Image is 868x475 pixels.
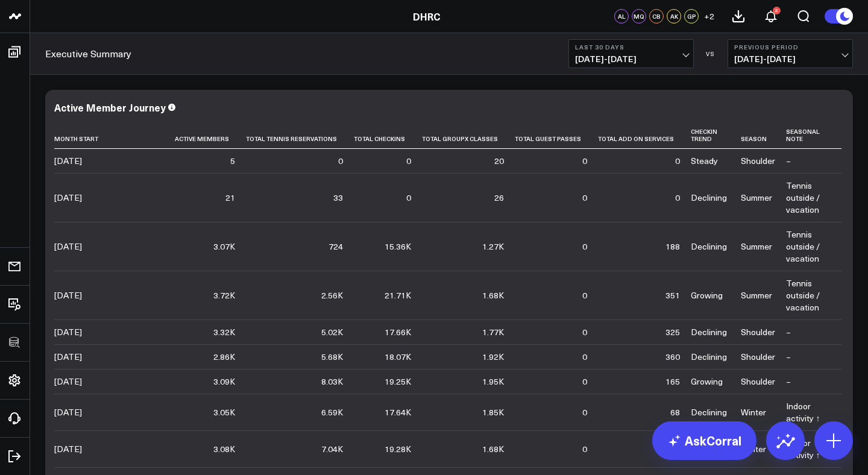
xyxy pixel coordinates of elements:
[338,155,343,167] div: 0
[691,351,727,363] div: Declining
[665,241,680,253] div: 188
[691,289,723,301] div: Growing
[406,155,411,167] div: 0
[45,47,131,60] a: Executive Summary
[728,39,853,68] button: Previous Period[DATE]-[DATE]
[321,289,343,301] div: 2.56K
[741,351,775,363] div: Shoulder
[213,443,235,455] div: 3.08K
[175,122,246,149] th: Active Members
[482,326,504,338] div: 1.77K
[786,155,791,167] div: –
[230,155,235,167] div: 5
[665,376,680,388] div: 165
[691,376,723,388] div: Growing
[494,192,504,204] div: 26
[786,376,791,388] div: –
[213,326,235,338] div: 3.32K
[321,406,343,418] div: 6.59K
[582,326,587,338] div: 0
[422,122,515,149] th: Total Groupx Classes
[329,241,343,253] div: 724
[568,39,694,68] button: Last 30 Days[DATE]-[DATE]
[741,122,786,149] th: Season
[515,122,598,149] th: Total Guest Passes
[652,421,756,460] a: AskCorral
[741,289,772,301] div: Summer
[213,376,235,388] div: 3.09K
[691,155,718,167] div: Steady
[700,50,722,57] div: VS
[741,155,775,167] div: Shoulder
[54,406,82,418] div: [DATE]
[575,54,687,64] span: [DATE] - [DATE]
[582,241,587,253] div: 0
[786,228,831,265] div: Tennis outside / vacation
[54,241,82,253] div: [DATE]
[786,122,841,149] th: Seasonal Note
[54,101,166,114] div: Active Member Journey
[786,326,791,338] div: –
[773,7,781,14] div: 2
[684,9,699,24] div: GP
[675,192,680,204] div: 0
[213,406,235,418] div: 3.05K
[54,351,82,363] div: [DATE]
[691,122,741,149] th: Checkin Trend
[670,406,680,418] div: 68
[632,9,646,24] div: MQ
[786,400,831,424] div: Indoor activity ↑
[734,43,846,51] b: Previous Period
[385,241,411,253] div: 15.36K
[691,326,727,338] div: Declining
[691,241,727,253] div: Declining
[734,54,846,64] span: [DATE] - [DATE]
[54,192,82,204] div: [DATE]
[614,9,629,24] div: AL
[665,289,680,301] div: 351
[482,289,504,301] div: 1.68K
[649,9,664,24] div: CB
[385,443,411,455] div: 19.28K
[741,406,766,418] div: Winter
[385,289,411,301] div: 21.71K
[385,376,411,388] div: 19.25K
[385,326,411,338] div: 17.66K
[786,277,831,313] div: Tennis outside / vacation
[575,43,687,51] b: Last 30 Days
[482,351,504,363] div: 1.92K
[582,443,587,455] div: 0
[54,122,175,149] th: Month Start
[54,376,82,388] div: [DATE]
[665,351,680,363] div: 360
[321,326,343,338] div: 5.02K
[702,9,716,24] button: +2
[691,406,727,418] div: Declining
[482,443,504,455] div: 1.68K
[54,155,82,167] div: [DATE]
[582,192,587,204] div: 0
[691,192,727,204] div: Declining
[786,351,791,363] div: –
[385,406,411,418] div: 17.64K
[482,406,504,418] div: 1.85K
[321,351,343,363] div: 5.68K
[54,289,82,301] div: [DATE]
[704,12,714,20] span: + 2
[598,122,691,149] th: Total Add On Services
[54,443,82,455] div: [DATE]
[667,9,681,24] div: AK
[54,326,82,338] div: [DATE]
[354,122,422,149] th: Total Checkins
[582,376,587,388] div: 0
[582,155,587,167] div: 0
[741,376,775,388] div: Shoulder
[482,241,504,253] div: 1.27K
[741,192,772,204] div: Summer
[741,241,772,253] div: Summer
[675,155,680,167] div: 0
[413,10,441,23] a: DHRC
[213,289,235,301] div: 3.72K
[321,443,343,455] div: 7.04K
[665,326,680,338] div: 325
